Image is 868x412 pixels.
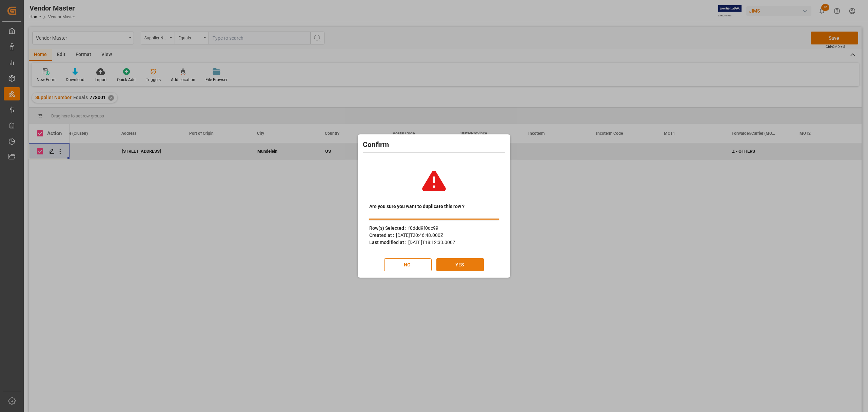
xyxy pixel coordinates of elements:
[408,240,455,245] span: [DATE]T18:12:33.000Z
[369,225,407,231] span: Row(s) Selected :
[436,258,484,271] button: YES
[369,232,394,238] span: Created at :
[384,258,432,271] button: NO
[363,139,505,150] h2: Confirm
[369,240,407,245] span: Last modified at :
[396,232,443,238] span: [DATE]T20:46:48.000Z
[408,225,438,231] span: f0ddd9f0dc99
[369,203,465,210] span: Are you sure you want to duplicate this row ?
[415,162,453,200] img: warning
